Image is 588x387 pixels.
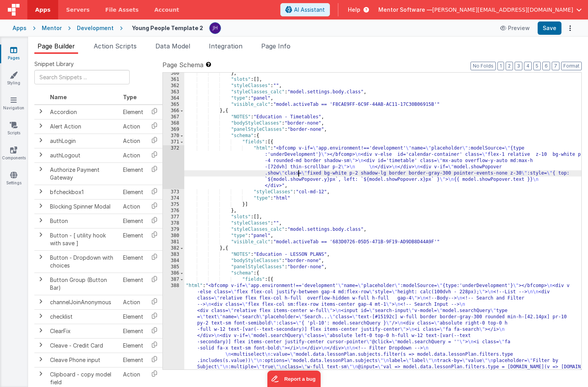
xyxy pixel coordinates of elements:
button: 6 [542,62,550,70]
div: 385 [163,264,184,270]
button: No Folds [470,62,496,70]
div: 384 [163,258,184,264]
td: Action [120,295,146,309]
button: 7 [552,62,559,70]
td: Button Group (Button Bar) [47,273,120,295]
div: Mentor [42,24,62,32]
div: 366 [163,108,184,114]
td: ClearFix [47,324,120,338]
div: 386 [163,270,184,276]
div: Apps [12,24,27,32]
div: 375 [163,202,184,208]
span: Action Scripts [94,42,137,50]
td: Element [120,353,146,367]
div: 371 [163,139,184,145]
div: 360 [163,70,184,77]
div: 373 [163,189,184,195]
span: Data Model [155,42,190,50]
span: Integration [209,42,242,50]
div: 363 [163,89,184,95]
div: 370 [163,133,184,139]
td: Element [120,250,146,273]
div: 387 [163,276,184,283]
div: 361 [163,77,184,83]
td: Button - [ utility hook with save ] [47,228,120,250]
span: Snippet Library [34,60,74,68]
td: Cleave - Credit Card [47,338,120,353]
div: 381 [163,239,184,245]
div: 367 [163,114,184,120]
button: 2 [506,62,513,70]
div: 368 [163,120,184,127]
td: Authorize Payment Gateway [47,162,120,185]
span: File Assets [105,6,139,14]
span: Mentor Software — [378,6,432,14]
td: Action [120,199,146,214]
span: AI Assistant [294,6,325,14]
td: Element [120,105,146,119]
img: c2badad8aad3a9dfc60afe8632b41ba8 [210,23,221,34]
td: channelJoinAnonymous [47,295,120,309]
button: AI Assistant [280,3,330,16]
td: Action [120,119,146,134]
div: 374 [163,195,184,202]
span: [PERSON_NAME][EMAIL_ADDRESS][DOMAIN_NAME] [432,6,573,14]
button: Save [538,21,561,35]
span: Page Builder [37,42,75,50]
td: Element [120,273,146,295]
td: Element [120,162,146,185]
div: Development [77,24,114,32]
div: 362 [163,83,184,89]
button: Preview [495,22,535,34]
span: Apps [35,6,50,14]
button: 4 [524,62,532,70]
input: Search Snippets ... [34,70,130,84]
td: Element [120,338,146,353]
h4: Young People Template 2 [132,25,203,31]
span: Page Schema [162,60,203,70]
button: Mentor Software — [PERSON_NAME][EMAIL_ADDRESS][DOMAIN_NAME] [378,6,582,14]
td: Alert Action [47,119,120,134]
td: Cleave Phone input [47,353,120,367]
div: 383 [163,251,184,258]
div: 378 [163,220,184,226]
div: 377 [163,214,184,220]
span: Help [348,6,360,14]
td: Element [120,185,146,199]
iframe: Marker.io feedback button [267,371,321,387]
div: 365 [163,102,184,108]
td: Element [120,324,146,338]
td: Element [120,214,146,228]
td: Accordion [47,105,120,119]
td: Element [120,228,146,250]
td: Element [120,309,146,324]
div: 369 [163,127,184,133]
button: 3 [515,62,522,70]
div: 376 [163,208,184,214]
button: 5 [533,62,541,70]
div: 372 [163,145,184,189]
td: Blocking Spinner Modal [47,199,120,214]
div: 379 [163,226,184,233]
span: Name [50,94,67,100]
td: bfcheckbox1 [47,185,120,199]
td: authLogout [47,148,120,162]
button: Options [565,23,576,34]
button: Format [561,62,582,70]
td: Button - Dropdown with choices [47,250,120,273]
td: checklist [47,309,120,324]
button: 1 [497,62,504,70]
td: authLogin [47,134,120,148]
div: 364 [163,95,184,102]
div: 382 [163,245,184,251]
span: Type [123,94,137,100]
td: Action [120,134,146,148]
div: 380 [163,233,184,239]
span: Page Info [261,42,290,50]
td: Action [120,148,146,162]
span: Servers [66,6,89,14]
td: Button [47,214,120,228]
